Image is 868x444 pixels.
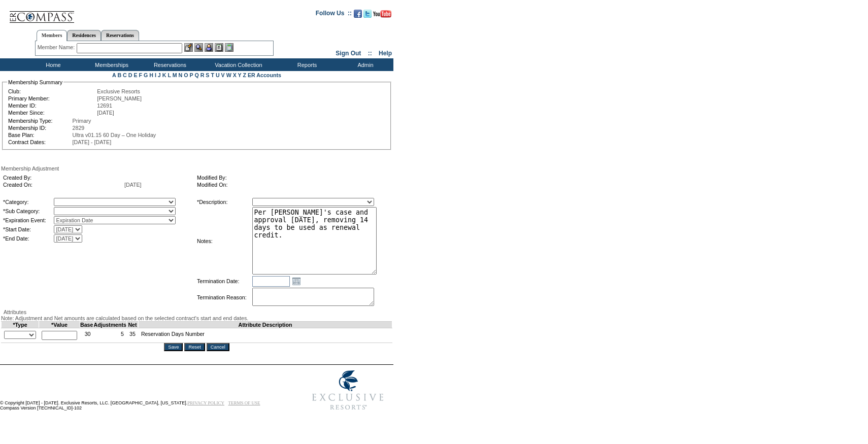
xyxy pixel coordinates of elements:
a: Sign Out [336,50,361,57]
td: 35 [127,328,139,343]
span: Primary [73,118,91,124]
a: Subscribe to our YouTube Channel [373,13,391,19]
a: PRIVACY POLICY [187,400,224,405]
td: Net [127,322,139,328]
span: Exclusive Resorts [97,88,140,94]
img: Compass Home [9,3,75,23]
a: Help [379,50,392,57]
td: *Start Date: [3,225,53,233]
span: [DATE] - [DATE] [73,139,112,145]
div: Member Name: [38,43,77,52]
td: Follow Us :: [316,9,352,21]
legend: Membership Summary [7,79,63,85]
a: U [216,72,220,78]
img: Follow us on Twitter [363,10,372,18]
span: [DATE] [97,110,114,116]
a: V [221,72,225,78]
a: H [149,72,153,78]
a: G [144,72,148,78]
td: Contract Dates: [8,139,72,145]
a: A [112,72,116,78]
a: O [184,72,188,78]
a: M [173,72,177,78]
a: ER Accounts [248,72,281,78]
td: Modified By: [197,175,387,181]
a: W [226,72,231,78]
div: Attributes [1,309,392,315]
td: Attribute Description [138,322,392,328]
td: Reports [277,58,335,71]
span: [PERSON_NAME] [97,95,142,101]
img: Exclusive Resorts [303,365,393,416]
td: Admin [335,58,393,71]
td: *Category: [3,198,53,206]
td: *Sub Category: [3,207,53,215]
td: Primary Member: [8,95,96,101]
td: Base [80,322,93,328]
a: Reservations [101,30,139,41]
td: Reservations [140,58,198,71]
a: R [201,72,205,78]
img: b_edit.gif [184,43,193,52]
a: F [139,72,142,78]
td: Termination Reason: [197,288,251,307]
a: TERMS OF USE [228,400,260,405]
td: Created On: [3,182,123,188]
td: *Type [2,322,39,328]
td: *Description: [197,198,251,206]
a: J [158,72,161,78]
input: Save [164,343,183,351]
td: Vacation Collection [198,58,277,71]
a: Z [243,72,246,78]
a: T [211,72,214,78]
td: 5 [93,328,127,343]
a: B [117,72,121,78]
td: Member ID: [8,103,96,109]
a: N [179,72,183,78]
a: X [233,72,237,78]
a: I [155,72,156,78]
a: K [162,72,166,78]
a: Open the calendar popup. [291,276,302,287]
img: Subscribe to our YouTube Channel [373,10,391,18]
span: :: [368,50,372,57]
a: C [123,72,127,78]
td: Notes: [197,207,251,275]
td: Membership ID: [8,125,72,131]
div: Membership Adjustment [1,165,392,172]
td: Home [23,58,81,71]
td: 30 [80,328,93,343]
td: Base Plan: [8,132,72,138]
span: Ultra v01.15 60 Day – One Holiday [73,132,156,138]
img: Impersonate [205,43,213,52]
td: Club: [8,88,96,94]
a: Follow us on Twitter [363,13,372,19]
a: Y [238,72,242,78]
a: Members [37,30,68,41]
span: 2829 [73,125,85,131]
input: Cancel [207,343,229,351]
a: D [128,72,132,78]
img: Reservations [215,43,223,52]
a: P [190,72,193,78]
span: [DATE] [124,182,142,188]
a: L [168,72,171,78]
td: Member Since: [8,110,96,116]
img: b_calculator.gif [225,43,233,52]
img: Become our fan on Facebook [354,10,362,18]
td: Modified On: [197,182,387,188]
span: 12691 [97,103,112,109]
td: *Expiration Event: [3,216,53,224]
td: *Value [39,322,80,328]
a: Residences [67,30,101,41]
td: Adjustments [93,322,127,328]
td: Membership Type: [8,118,72,124]
div: Note: Adjustment and Net amounts are calculated based on the selected contract's start and end da... [1,315,392,321]
td: Memberships [81,58,140,71]
a: E [133,72,137,78]
img: View [194,43,203,52]
input: Reset [184,343,205,351]
td: Termination Date: [197,276,251,287]
a: S [206,72,209,78]
td: *End Date: [3,234,53,243]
